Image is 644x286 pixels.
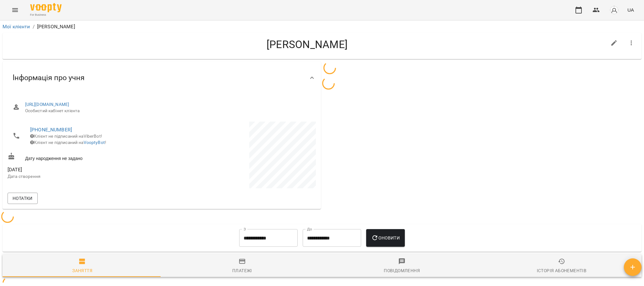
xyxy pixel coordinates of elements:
[625,4,636,16] button: UA
[25,102,69,107] a: [URL][DOMAIN_NAME]
[30,13,62,17] span: For Business
[84,140,105,145] a: VooptyBot
[366,229,405,247] button: Оновити
[8,173,160,180] p: Дата створення
[3,62,321,94] div: Інформація про учня
[72,267,92,274] div: Заняття
[13,73,85,83] span: Інформація про учня
[627,7,634,13] span: UA
[6,151,162,163] div: Дату народження не задано
[3,24,30,30] a: Мої клієнти
[3,23,641,30] nav: breadcrumb
[232,267,252,274] div: Платежі
[610,6,619,14] img: avatar_s.png
[25,108,311,114] span: Особистий кабінет клієнта
[371,234,400,242] span: Оновити
[30,3,62,12] img: Voopty Logo
[384,267,420,274] div: Повідомлення
[30,140,106,145] span: Клієнт не підписаний на !
[30,127,72,133] a: [PHONE_NUMBER]
[8,193,38,204] button: Нотатки
[8,3,23,18] button: Menu
[13,195,33,202] span: Нотатки
[8,166,160,173] span: [DATE]
[537,267,586,274] div: Історія абонементів
[30,134,102,139] span: Клієнт не підписаний на ViberBot!
[8,38,607,51] h4: [PERSON_NAME]
[37,23,75,30] p: [PERSON_NAME]
[33,23,35,30] li: /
